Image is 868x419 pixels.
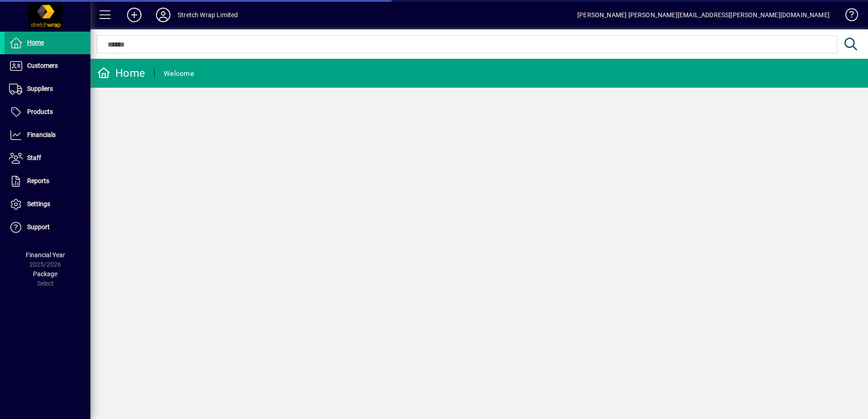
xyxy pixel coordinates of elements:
[27,200,50,207] span: Settings
[27,39,44,46] span: Home
[26,251,65,259] span: Financial Year
[5,147,90,169] a: Staff
[27,62,58,69] span: Customers
[27,177,49,184] span: Reports
[5,170,90,193] a: Reports
[5,216,90,239] a: Support
[27,131,56,138] span: Financials
[149,7,178,23] button: Profile
[5,78,90,100] a: Suppliers
[164,66,194,81] div: Welcome
[5,101,90,123] a: Products
[839,2,857,31] a: Knowledge Base
[120,7,149,23] button: Add
[5,193,90,216] a: Settings
[97,66,145,80] div: Home
[5,124,90,146] a: Financials
[27,223,50,231] span: Support
[27,85,53,92] span: Suppliers
[27,108,53,115] span: Products
[33,270,57,278] span: Package
[5,55,90,77] a: Customers
[27,154,41,161] span: Staff
[178,8,238,22] div: Stretch Wrap Limited
[577,8,830,22] div: [PERSON_NAME] [PERSON_NAME][EMAIL_ADDRESS][PERSON_NAME][DOMAIN_NAME]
